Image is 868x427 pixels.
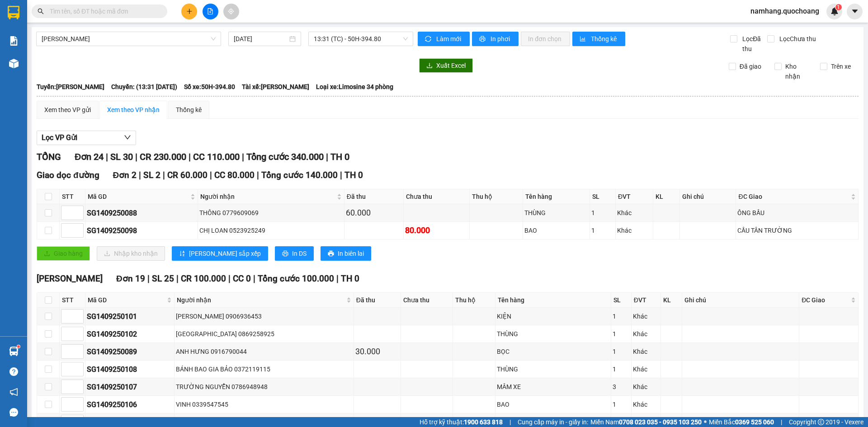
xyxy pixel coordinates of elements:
[199,208,342,218] div: THÔNG 0779609069
[497,382,609,392] div: MÂM XE
[181,273,226,284] span: CR 100.000
[404,189,470,204] th: Chưa thu
[827,61,854,71] span: Trên xe
[739,34,767,54] span: Lọc Đã thu
[591,208,614,218] div: 1
[124,134,131,141] span: down
[336,273,339,284] span: |
[292,249,307,258] span: In DS
[87,225,196,236] div: SG1409250098
[523,189,590,204] th: Tên hàng
[85,396,175,413] td: SG1409250106
[186,8,193,14] span: plus
[633,399,659,409] div: Khác
[524,208,588,218] div: THÙNG
[9,408,18,417] span: message
[472,32,519,46] button: printerIn phơi
[253,273,255,284] span: |
[181,4,197,19] button: plus
[210,170,212,180] span: |
[497,329,609,339] div: THÙNG
[611,293,632,308] th: SL
[419,58,473,73] button: downloadXuất Excel
[619,418,702,426] strong: 0708 023 035 - 0935 103 250
[426,62,433,70] span: download
[518,417,588,427] span: Cung cấp máy in - giấy in:
[85,343,175,361] td: SG1409250089
[735,418,774,426] strong: 0369 525 060
[234,34,288,44] input: 14/09/2025
[653,189,680,204] th: KL
[497,311,609,321] div: KIỆN
[203,4,218,19] button: file-add
[420,417,503,427] span: Hỗ trợ kỹ thuật:
[116,273,145,284] span: Đơn 19
[346,206,402,219] div: 60.000
[613,347,630,357] div: 1
[851,7,859,15] span: caret-down
[38,8,44,14] span: search
[572,32,625,46] button: bar-chartThống kê
[228,273,231,284] span: |
[436,61,466,70] span: Xuất Excel
[50,6,156,16] input: Tìm tên, số ĐT hoặc mã đơn
[44,105,91,115] div: Xem theo VP gửi
[524,225,588,235] div: BAO
[176,347,352,357] div: ANH HƯNG 0916790044
[330,151,349,162] span: TH 0
[37,151,61,162] span: TỔNG
[9,388,18,396] span: notification
[613,364,630,374] div: 1
[632,293,661,308] th: ĐVT
[401,293,453,308] th: Chưa thu
[87,364,173,375] div: SG1409250108
[633,329,659,339] div: Khác
[242,151,244,162] span: |
[135,151,137,162] span: |
[633,347,659,357] div: Khác
[617,225,651,235] div: Khác
[37,131,136,145] button: Lọc VP Gửi
[233,273,251,284] span: CC 0
[661,293,682,308] th: KL
[60,189,85,204] th: STT
[590,417,702,427] span: Miền Nam
[682,293,799,308] th: Ghi chú
[497,399,609,409] div: BAO
[328,250,334,258] span: printer
[495,293,611,308] th: Tên hàng
[9,367,18,376] span: question-circle
[9,347,19,356] img: warehouse-icon
[818,419,824,425] span: copyright
[97,246,165,261] button: downloadNhập kho nhận
[470,189,523,204] th: Thu hộ
[338,249,364,258] span: In biên lai
[87,346,173,357] div: SG1409250089
[736,61,765,71] span: Đã giao
[633,364,659,374] div: Khác
[152,273,174,284] span: SL 25
[147,273,150,284] span: |
[436,34,462,44] span: Làm mới
[139,170,141,180] span: |
[167,170,208,180] span: CR 60.000
[830,7,839,15] img: icon-new-feature
[176,273,179,284] span: |
[521,32,570,46] button: In đơn chọn
[176,382,352,392] div: TRƯỜNG NGUYỄN 0786948948
[85,361,175,378] td: SG1409250108
[425,36,433,43] span: sync
[282,250,288,258] span: printer
[709,417,774,427] span: Miền Bắc
[111,82,177,92] span: Chuyến: (13:31 [DATE])
[613,329,630,339] div: 1
[184,82,235,92] span: Số xe: 50H-394.80
[214,170,255,180] span: CC 80.000
[835,4,842,10] sup: 1
[17,345,20,348] sup: 1
[590,189,616,204] th: SL
[321,246,371,261] button: printerIn biên lai
[200,192,335,202] span: Người nhận
[261,170,338,180] span: Tổng cước 140.000
[613,399,630,409] div: 1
